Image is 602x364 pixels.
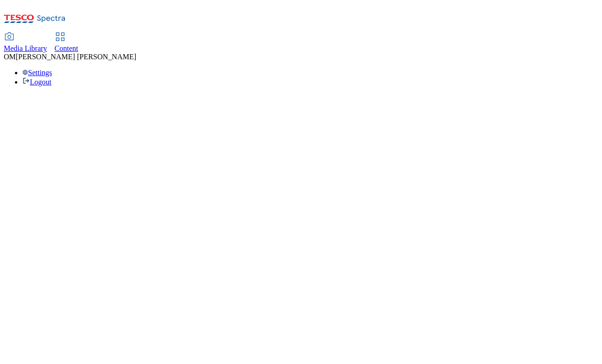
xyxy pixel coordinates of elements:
a: Logout [22,78,51,86]
a: Content [55,33,78,53]
span: Content [55,44,78,52]
span: OM [4,53,16,61]
span: Media Library [4,44,47,52]
span: [PERSON_NAME] [PERSON_NAME] [16,53,136,61]
a: Media Library [4,33,47,53]
a: Settings [22,69,52,77]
